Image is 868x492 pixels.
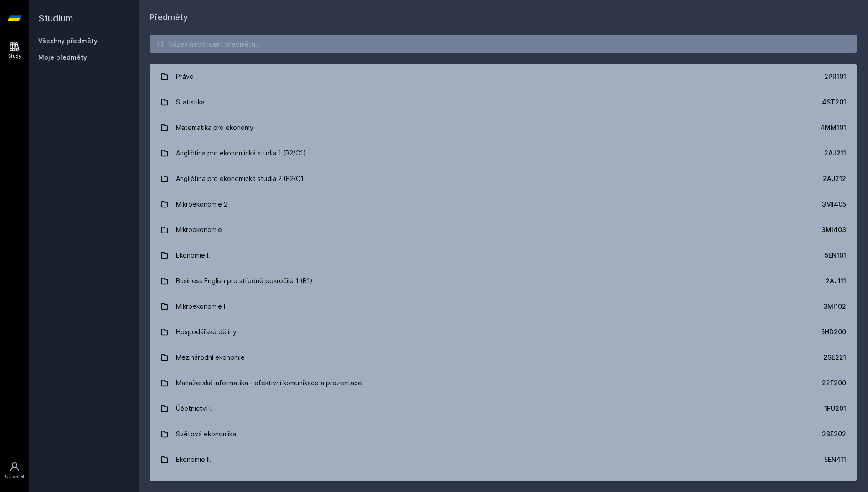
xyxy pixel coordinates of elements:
a: Manažerská informatika - efektivní komunikace a prezentace 22F200 [150,370,857,396]
div: 4ST201 [822,98,846,107]
div: Matematika pro ekonomy [176,119,253,137]
a: Angličtina pro ekonomická studia 2 (B2/C1) 2AJ212 [150,166,857,192]
div: Statistika [176,93,205,111]
div: Study [8,53,21,60]
div: Angličtina pro ekonomická studia 1 (B2/C1) [176,144,306,162]
a: Matematika pro ekonomy 4MM101 [150,115,857,140]
a: Statistika 4ST201 [150,89,857,115]
div: Světová ekonomika [176,425,236,443]
div: 3MI405 [822,200,846,209]
a: Všechny předměty [38,37,98,45]
div: Mikroekonomie I [176,297,225,316]
div: 5EN411 [824,455,846,464]
span: Moje předměty [38,53,87,62]
a: Mikroekonomie I 3MI102 [150,294,857,319]
div: 5EN101 [825,251,846,260]
a: Mikroekonomie 3MI403 [150,217,857,243]
a: Mezinárodní ekonomie 2SE221 [150,345,857,370]
div: 5EN102 [823,481,846,490]
div: 2AJ111 [826,276,846,285]
div: Uživatel [5,473,24,480]
a: Světová ekonomika 2SE202 [150,421,857,447]
h1: Předměty [150,11,857,24]
div: Mikroekonomie [176,221,222,239]
div: Angličtina pro ekonomická studia 2 (B2/C1) [176,170,306,188]
div: 2SE202 [822,430,846,439]
div: 22F200 [822,378,846,388]
a: Angličtina pro ekonomická studia 1 (B2/C1) 2AJ211 [150,140,857,166]
div: 3MI102 [823,302,846,311]
div: Účetnictví I. [176,399,212,418]
input: Název nebo ident předmětu… [150,35,857,53]
div: 2AJ212 [823,174,846,183]
a: Uživatel [2,457,27,485]
a: Study [2,36,27,64]
div: Ekonomie II. [176,451,212,469]
a: Hospodářské dějiny 5HD200 [150,319,857,345]
div: Manažerská informatika - efektivní komunikace a prezentace [176,374,362,392]
div: Mikroekonomie 2 [176,195,227,213]
div: Business English pro středně pokročilé 1 (B1) [176,272,313,290]
div: 3MI403 [821,225,846,234]
div: Hospodářské dějiny [176,323,237,341]
div: 4MM101 [820,123,846,132]
div: 2SE221 [823,353,846,362]
div: Mezinárodní ekonomie [176,348,245,367]
div: Právo [176,67,194,86]
a: Mikroekonomie 2 3MI405 [150,192,857,217]
div: 5HD200 [821,327,846,337]
a: Business English pro středně pokročilé 1 (B1) 2AJ111 [150,268,857,294]
a: Ekonomie I. 5EN101 [150,243,857,268]
a: Účetnictví I. 1FU201 [150,396,857,421]
a: Právo 2PR101 [150,64,857,89]
div: 2AJ211 [824,149,846,158]
div: Ekonomie I. [176,246,210,264]
a: Ekonomie II. 5EN411 [150,447,857,472]
div: 2PR101 [824,72,846,81]
div: 1FU201 [824,404,846,413]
